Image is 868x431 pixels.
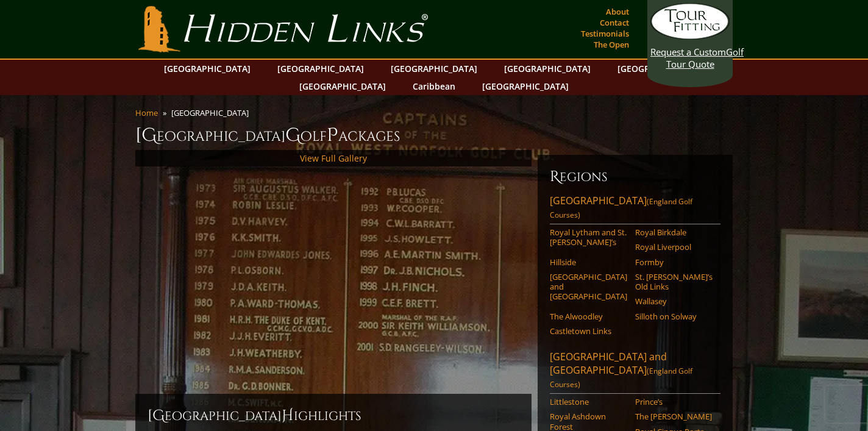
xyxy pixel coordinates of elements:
a: View Full Gallery [300,152,367,164]
a: [GEOGRAPHIC_DATA] [293,77,392,95]
a: Royal Birkdale [635,227,713,237]
a: Request a CustomGolf Tour Quote [650,3,730,70]
a: [GEOGRAPHIC_DATA] [476,77,575,95]
span: P [327,123,338,148]
a: About [603,3,632,20]
a: [GEOGRAPHIC_DATA] [271,60,370,77]
a: Prince’s [635,397,713,407]
a: [GEOGRAPHIC_DATA](England Golf Courses) [550,194,720,224]
a: The Open [591,36,632,53]
a: [GEOGRAPHIC_DATA] [385,60,483,77]
h1: [GEOGRAPHIC_DATA] olf ackages [135,123,733,148]
a: Castletown Links [550,326,627,336]
li: [GEOGRAPHIC_DATA] [171,107,254,118]
a: [GEOGRAPHIC_DATA] [158,60,257,77]
a: Royal Liverpool [635,242,713,252]
a: [GEOGRAPHIC_DATA] and [GEOGRAPHIC_DATA](England Golf Courses) [550,350,720,394]
a: Testimonials [578,25,632,42]
span: H [282,406,294,426]
span: Request a Custom [650,46,726,58]
a: Royal Lytham and St. [PERSON_NAME]’s [550,227,627,248]
a: Formby [635,257,713,267]
a: The [PERSON_NAME] [635,411,713,421]
a: St. [PERSON_NAME]’s Old Links [635,272,713,292]
span: G [285,123,301,148]
a: The Alwoodley [550,312,627,321]
a: Silloth on Solway [635,312,713,321]
a: [GEOGRAPHIC_DATA] [611,60,710,77]
a: Caribbean [407,77,461,95]
a: Home [135,107,158,118]
a: Littlestone [550,397,627,407]
h2: [GEOGRAPHIC_DATA] ighlights [148,406,519,426]
a: [GEOGRAPHIC_DATA] and [GEOGRAPHIC_DATA] [550,272,627,302]
a: Wallasey [635,296,713,306]
a: Hillside [550,257,627,267]
a: Contact [597,14,632,31]
h6: Regions [550,167,720,187]
a: [GEOGRAPHIC_DATA] [498,60,597,77]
